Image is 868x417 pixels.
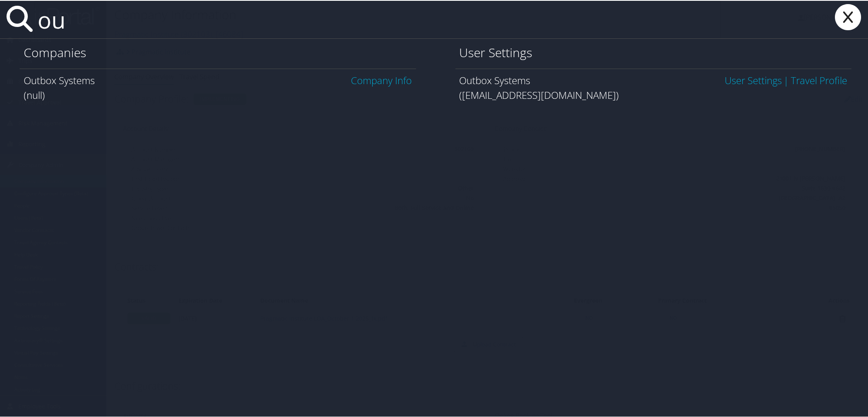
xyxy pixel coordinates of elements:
[24,87,412,102] div: (null)
[791,73,848,86] a: View OBT Profile
[24,72,412,87] div: Outbox Systems
[351,73,412,86] a: Company Info
[725,73,782,86] a: User Settings
[460,43,848,60] h1: User Settings
[460,73,531,86] span: Outbox Systems
[460,87,848,102] div: ([EMAIL_ADDRESS][DOMAIN_NAME])
[24,43,412,60] h1: Companies
[782,73,791,86] span: |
